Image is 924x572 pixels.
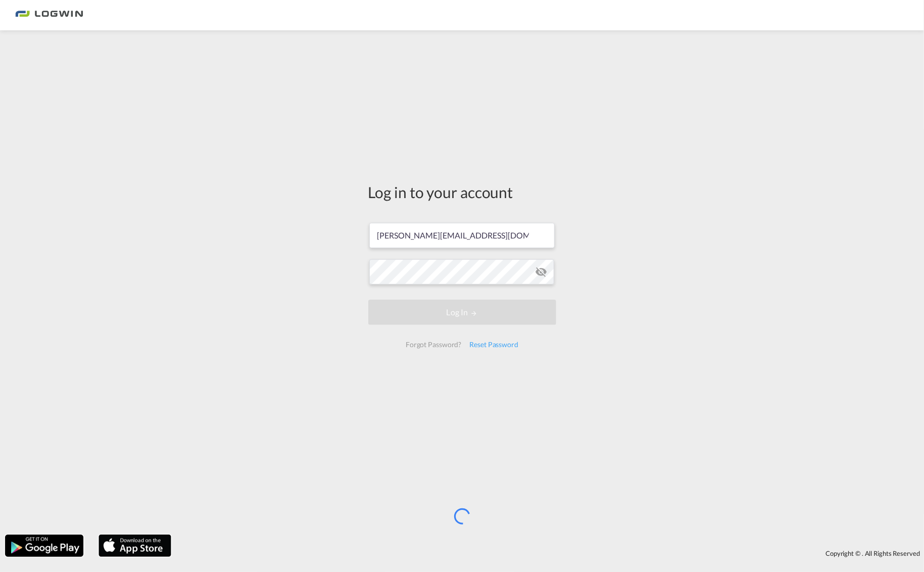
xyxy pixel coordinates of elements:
[369,223,555,248] input: Enter email/phone number
[368,300,556,325] button: LOGIN
[4,534,84,558] img: google.png
[176,545,924,562] div: Copyright © . All Rights Reserved
[368,181,556,203] div: Log in to your account
[465,336,522,354] div: Reset Password
[535,266,547,278] md-icon: icon-eye-off
[15,4,83,27] img: bc73a0e0d8c111efacd525e4c8ad7d32.png
[402,336,465,354] div: Forgot Password?
[98,534,172,558] img: apple.png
